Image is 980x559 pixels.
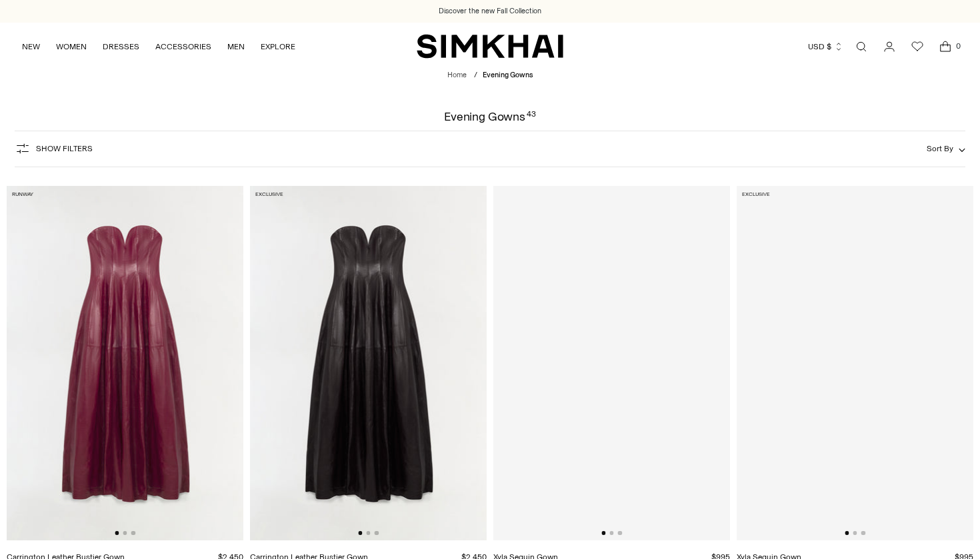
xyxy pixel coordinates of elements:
[115,531,119,535] button: Go to slide 1
[155,32,211,61] a: ACCESSORIES
[952,40,964,52] span: 0
[447,71,467,79] a: Home
[103,32,139,61] a: DRESSES
[483,71,533,79] span: Evening Gowns
[56,32,87,61] a: WOMEN
[932,33,959,60] a: Open cart modal
[601,531,605,535] button: Go to slide 1
[927,144,953,153] span: Sort By
[474,70,477,81] div: /
[845,531,849,535] button: Go to slide 1
[7,186,243,541] img: Carrington Leather Bustier Gown
[439,6,541,17] a: Discover the new Fall Collection
[15,138,93,159] button: Show Filters
[227,32,245,61] a: MEN
[444,111,536,123] h1: Evening Gowns
[618,531,622,535] button: Go to slide 3
[927,141,965,156] button: Sort By
[848,33,875,60] a: Open search modal
[375,531,379,535] button: Go to slide 3
[527,111,536,123] div: 43
[131,531,135,535] button: Go to slide 3
[808,32,843,61] button: USD $
[36,144,93,153] span: Show Filters
[447,70,533,81] nav: breadcrumbs
[861,531,865,535] button: Go to slide 3
[358,531,362,535] button: Go to slide 1
[123,531,127,535] button: Go to slide 2
[853,531,857,535] button: Go to slide 2
[261,32,295,61] a: EXPLORE
[250,186,487,541] img: Carrington Leather Bustier Gown
[417,33,563,59] a: SIMKHAI
[904,33,931,60] a: Wishlist
[366,531,370,535] button: Go to slide 2
[22,32,40,61] a: NEW
[876,33,903,60] a: Go to the account page
[609,531,613,535] button: Go to slide 2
